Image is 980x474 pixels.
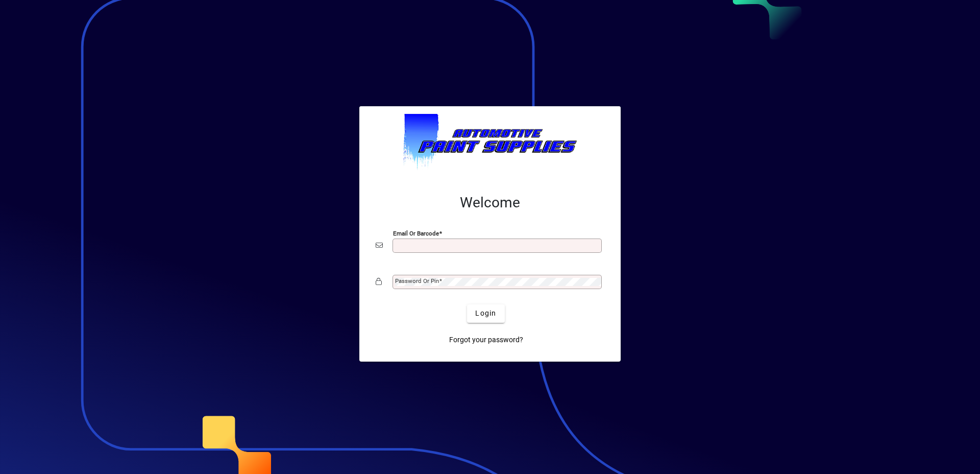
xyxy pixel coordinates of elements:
[445,331,527,349] a: Forgot your password?
[393,229,439,236] mat-label: Email or Barcode
[467,304,504,323] button: Login
[395,277,439,285] mat-label: Password or Pin
[449,335,523,345] span: Forgot your password?
[475,308,496,319] span: Login
[376,194,604,211] h2: Welcome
